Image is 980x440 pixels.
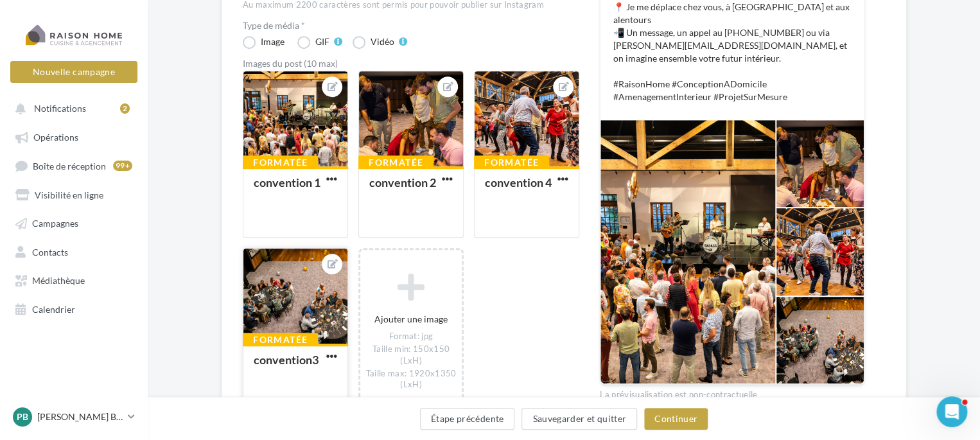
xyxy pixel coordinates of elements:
[8,154,140,177] a: Boîte de réception99+
[254,353,319,367] div: convention3
[261,37,284,46] div: Image
[243,59,579,68] div: Images du post (10 max)
[8,268,140,291] a: Médiathèque
[32,218,78,229] span: Campagnes
[32,303,75,314] span: Calendrier
[8,297,140,320] a: Calendrier
[644,408,708,430] button: Continuer
[34,103,86,114] span: Notifications
[10,61,137,83] button: Nouvelle campagne
[37,410,123,423] p: [PERSON_NAME] BASIN
[474,155,549,170] div: Formatée
[35,189,103,200] span: Visibilité en ligne
[243,155,318,170] div: Formatée
[358,155,433,170] div: Formatée
[521,408,637,430] button: Sauvegarder et quitter
[243,21,579,30] label: Type de média *
[254,175,320,189] div: convention 1
[420,408,515,430] button: Étape précédente
[371,37,394,46] div: Vidéo
[32,275,85,286] span: Médiathèque
[17,410,28,423] span: PB
[936,396,967,427] iframe: Intercom live chat
[33,132,78,143] span: Opérations
[120,103,130,114] div: 2
[600,384,864,401] div: La prévisualisation est non-contractuelle
[10,405,137,429] a: PB [PERSON_NAME] BASIN
[32,246,68,257] span: Contacts
[33,160,106,171] span: Boîte de réception
[8,96,135,119] button: Notifications 2
[315,37,329,46] div: GIF
[8,125,140,148] a: Opérations
[369,175,436,189] div: convention 2
[113,161,132,171] div: 99+
[243,333,318,347] div: Formatée
[8,211,140,234] a: Campagnes
[8,240,140,263] a: Contacts
[8,182,140,206] a: Visibilité en ligne
[485,175,552,189] div: convention 4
